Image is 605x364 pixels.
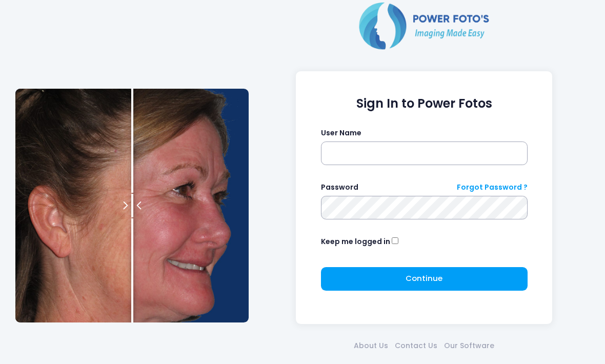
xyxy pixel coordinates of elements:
h1: Sign In to Power Fotos [321,96,528,111]
label: Password [321,182,358,193]
a: Forgot Password ? [457,182,528,193]
a: Our Software [441,340,498,351]
a: About Us [351,340,392,351]
span: Continue [406,273,442,284]
label: User Name [321,128,361,138]
label: Keep me logged in [321,236,390,247]
a: Contact Us [392,340,441,351]
button: Continue [321,267,528,291]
